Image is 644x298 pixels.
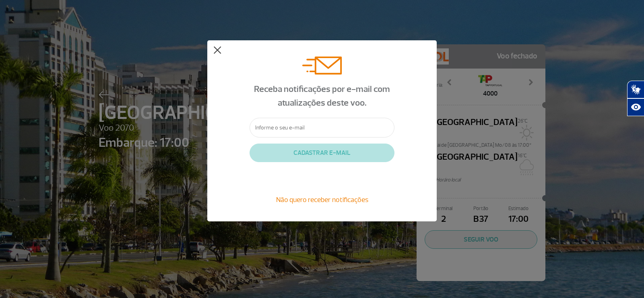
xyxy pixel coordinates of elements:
[627,81,644,98] button: Abrir tradutor de língua de sinais.
[250,144,394,162] button: CADASTRAR E-MAIL
[250,118,394,138] input: Informe o seu e-mail
[627,98,644,116] button: Abrir recursos assistivos.
[276,195,368,204] span: Não quero receber notificações
[627,81,644,116] div: Plugin de acessibilidade da Hand Talk.
[254,83,390,108] span: Receba notificações por e-mail com atualizações deste voo.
